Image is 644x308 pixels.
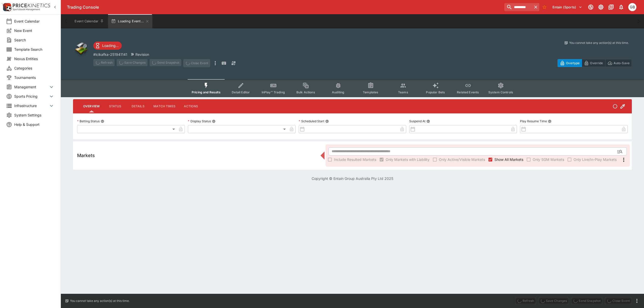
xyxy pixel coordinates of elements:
span: Popular Bets [426,90,445,94]
button: Connected to PK [586,3,595,12]
span: Detail Editor [232,90,250,94]
button: Documentation [606,3,616,12]
button: Select Tenant [549,3,585,11]
p: Override [590,60,603,66]
span: Sports Pricing [14,94,48,99]
span: Event Calendar [14,19,55,24]
span: System Controls [488,90,513,94]
button: Overview [79,100,104,112]
img: PriceKinetics [13,4,50,7]
button: Notifications [617,3,626,12]
button: Override [582,59,605,67]
button: Actions [180,100,202,112]
span: InPlay™ Trading [262,90,285,94]
p: Betting Status [77,119,100,123]
span: Teams [398,90,408,94]
button: Loading Event... [108,14,152,28]
p: Suspend At [409,119,425,123]
button: Overtype [558,59,582,67]
span: Categories [14,65,55,71]
p: Copy To Clipboard [93,52,127,57]
div: Start From [558,59,632,67]
p: You cannot take any action(s) at this time. [569,41,629,45]
span: Auditing [332,90,344,94]
button: Match Times [149,100,180,112]
span: System Settings [14,112,55,118]
button: more [212,59,218,67]
button: Suspend At [426,119,430,123]
span: Related Events [457,90,479,94]
span: Only Active/Visible Markets [439,157,485,162]
span: Search [14,37,55,43]
span: Only Markets with Liability [386,157,430,162]
span: Pricing and Results [192,90,221,94]
button: Status [104,100,127,112]
span: Tournaments [14,75,55,80]
span: Only Live/In-Play Markets [574,157,617,162]
span: Show All Markets [494,157,523,162]
p: Loading... [102,43,119,48]
input: search [504,3,532,11]
span: Nexus Entities [14,56,55,61]
p: Overtype [566,60,580,66]
button: Event Calendar [71,14,107,28]
button: Betting Status [101,119,104,123]
span: Template Search [14,47,55,52]
button: more [634,298,640,304]
p: You cannot take any action(s) at this time. [70,299,130,303]
button: Toggle light/dark mode [596,3,605,12]
h5: Markets [77,152,95,158]
button: Gareth Brown [627,2,638,13]
span: Include Resulted Markets [334,157,376,162]
p: Scheduled Start [299,119,324,123]
button: No Bookmarks [540,3,548,11]
span: Help & Support [14,122,55,127]
button: Play Resume Time [548,119,551,123]
p: Auto-Save [614,60,630,66]
span: Only SGM Markets [533,157,564,162]
p: Revision [135,52,149,57]
button: Details [127,100,149,112]
button: Scheduled Start [325,119,329,123]
span: Templates [363,90,378,94]
button: Display Status [212,119,216,123]
span: Bulk Actions [296,90,315,94]
img: PriceKinetics Logo [2,2,12,12]
span: New Event [14,28,55,33]
button: Auto-Save [605,59,632,67]
p: Copyright © Entain Group Australia Pty Ltd 2025 [61,176,644,181]
img: other.png [73,41,89,57]
div: Trading Console [67,5,502,10]
div: Event type filters [188,79,517,97]
p: Play Resume Time [520,119,547,123]
span: Infrastructure [14,103,48,108]
svg: More [621,157,627,163]
button: Open [615,147,624,156]
img: Sportsbook Management [13,8,40,11]
span: Management [14,84,48,90]
p: Display Status [188,119,211,123]
div: Gareth Brown [628,3,636,11]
